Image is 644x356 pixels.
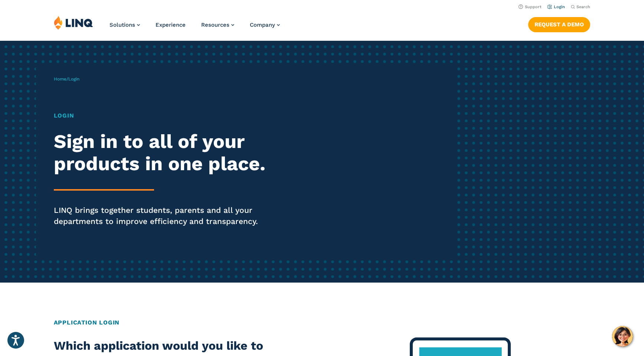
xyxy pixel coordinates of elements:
[54,76,66,82] a: Home
[201,22,229,28] span: Resources
[547,4,565,9] a: Login
[109,22,140,28] a: Solutions
[528,16,590,32] nav: Button Navigation
[528,17,590,32] a: Request a Demo
[109,16,280,40] nav: Primary Navigation
[576,4,590,9] span: Search
[54,76,79,82] span: /
[68,76,79,82] span: Login
[109,22,135,28] span: Solutions
[54,318,591,327] h2: Application Login
[519,4,542,9] a: Support
[250,22,280,28] a: Company
[54,131,302,175] h2: Sign in to all of your products in one place.
[54,205,302,227] p: LINQ brings together students, parents and all your departments to improve efficiency and transpa...
[156,22,186,28] a: Experience
[54,16,93,30] img: LINQ | K‑12 Software
[54,111,302,120] h1: Login
[612,326,633,347] button: Hello, have a question? Let’s chat.
[250,22,275,28] span: Company
[201,22,234,28] a: Resources
[571,4,590,10] button: Open Search Bar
